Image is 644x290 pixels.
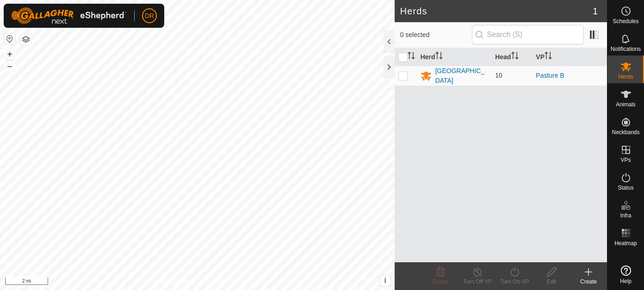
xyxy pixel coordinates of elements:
th: VP [532,48,607,66]
span: Delete [433,278,449,285]
div: Create [570,278,607,286]
span: Animals [616,102,636,107]
a: Contact Us [206,278,234,286]
span: 1 [593,4,598,18]
span: Infra [620,213,631,218]
a: Pasture B [536,72,564,79]
span: Help [620,278,632,284]
p-sorticon: Activate to sort [435,53,443,61]
a: Help [607,262,644,288]
div: [GEOGRAPHIC_DATA] [435,66,488,86]
p-sorticon: Activate to sort [511,53,519,61]
p-sorticon: Activate to sort [408,53,415,61]
button: Reset Map [4,33,15,44]
div: Turn On VP [496,278,533,286]
span: i [384,277,386,284]
div: Turn Off VP [459,278,496,286]
span: Schedules [613,19,638,24]
span: Status [618,185,633,191]
span: Herds [618,74,633,80]
a: Privacy Policy [161,278,195,286]
button: – [4,61,15,72]
button: i [380,276,390,286]
div: Edit [533,278,570,286]
span: Notifications [611,46,641,52]
th: Herd [417,48,492,66]
span: Heatmap [614,241,637,246]
button: + [4,49,15,60]
span: DR [145,11,154,21]
p-sorticon: Activate to sort [545,53,552,61]
th: Head [491,48,532,66]
img: Gallagher Logo [11,7,127,24]
span: 10 [495,72,502,79]
button: Map Layers [20,34,31,45]
span: Neckbands [612,130,639,135]
h2: Herds [400,6,593,17]
input: Search (S) [472,25,584,44]
span: 0 selected [400,30,472,40]
span: VPs [620,157,631,163]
